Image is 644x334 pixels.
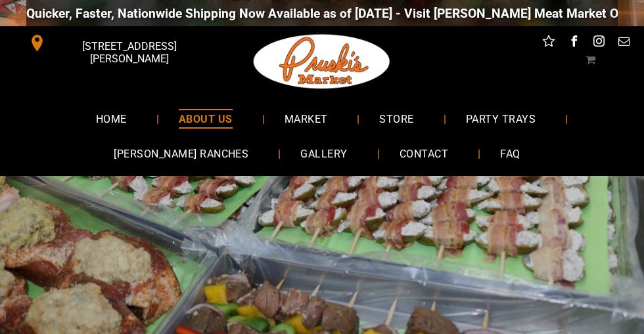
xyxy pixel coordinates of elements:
a: STORE [359,101,433,136]
a: [STREET_ADDRESS][PERSON_NAME] [20,33,212,53]
a: PARTY TRAYS [446,101,555,136]
a: facebook [566,33,583,53]
a: FAQ [480,136,540,171]
a: ABOUT US [159,101,252,136]
a: GALLERY [281,136,367,171]
a: Social network [541,33,558,53]
span: [STREET_ADDRESS][PERSON_NAME] [49,33,210,72]
a: HOME [76,101,147,136]
a: [PERSON_NAME] RANCHES [94,136,268,171]
a: email [616,33,633,53]
a: instagram [591,33,608,53]
a: MARKET [265,101,348,136]
img: Pruski-s+Market+HQ+Logo2-1920w.png [251,26,393,97]
a: CONTACT [380,136,468,171]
